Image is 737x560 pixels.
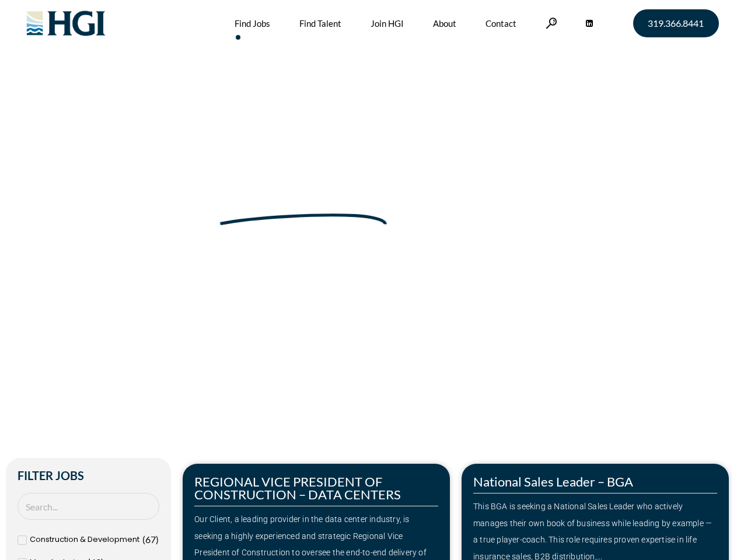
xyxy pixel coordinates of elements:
span: ) [156,534,159,545]
h2: Filter Jobs [18,470,159,481]
a: REGIONAL VICE PRESIDENT OF CONSTRUCTION – DATA CENTERS [194,474,401,502]
span: Next Move [218,181,389,219]
span: Make Your [42,179,211,221]
a: National Sales Leader – BGA [473,474,633,489]
span: Construction & Development [30,531,139,548]
span: ( [142,534,145,545]
a: Home [42,235,67,247]
span: Jobs [71,235,89,247]
span: 319.366.8441 [648,19,704,28]
a: Search [546,17,557,29]
input: Search Job [18,493,159,520]
a: 319.366.8441 [633,9,719,37]
span: 67 [145,534,156,545]
span: » [42,235,89,247]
